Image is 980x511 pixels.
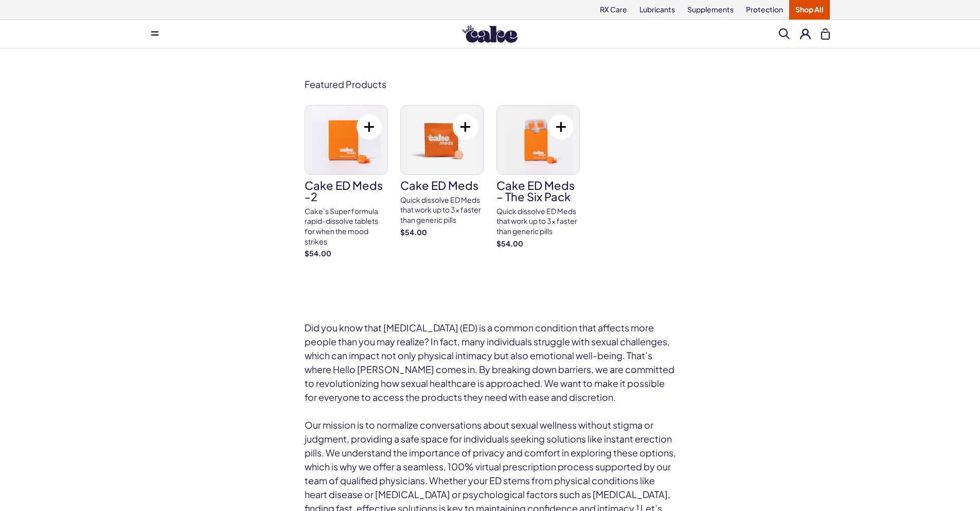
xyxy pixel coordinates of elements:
[400,180,484,191] h3: Cake ED Meds
[462,25,518,43] img: Hello Cake
[305,180,388,202] h3: Cake ED Meds -2
[305,322,674,403] span: Did you know that [MEDICAL_DATA] (ED) is a common condition that affects more people than you may...
[401,105,484,174] img: Cake ED Meds
[496,180,580,202] h3: Cake ED Meds – The Six Pack
[305,105,388,174] img: Cake ED Meds -2
[496,239,580,249] strong: $54.00
[497,105,580,174] img: Cake ED Meds – The Six Pack
[305,105,388,259] a: Cake ED Meds -2 Cake ED Meds -2 Cake’s Super formula rapid-dissolve tablets for when the mood str...
[400,105,484,237] a: Cake ED Meds Cake ED Meds Quick dissolve ED Meds that work up to 3x faster than generic pills $54.00
[496,206,580,237] div: Quick dissolve ED Meds that work up to 3x faster than generic pills
[400,227,484,238] strong: $54.00
[496,105,580,249] a: Cake ED Meds – The Six Pack Cake ED Meds – The Six Pack Quick dissolve ED Meds that work up to 3x...
[400,195,484,225] div: Quick dissolve ED Meds that work up to 3x faster than generic pills
[305,206,388,246] div: Cake’s Super formula rapid-dissolve tablets for when the mood strikes
[305,249,388,259] strong: $54.00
